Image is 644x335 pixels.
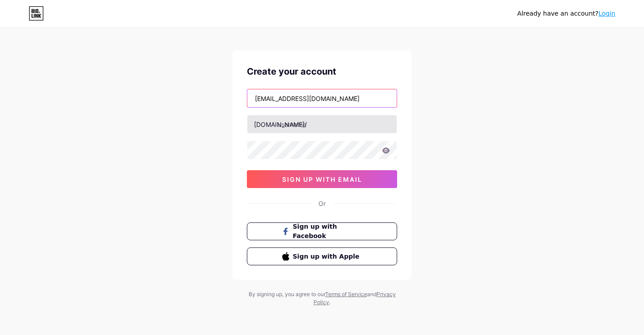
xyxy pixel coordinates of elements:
span: Sign up with Facebook [293,222,362,241]
div: Create your account [247,65,397,78]
span: Sign up with Apple [293,252,362,261]
a: Terms of Service [325,291,367,297]
a: Login [598,10,615,17]
div: [DOMAIN_NAME]/ [254,120,307,129]
input: Email [247,89,397,107]
div: Or [318,199,326,208]
button: Sign up with Apple [247,247,397,265]
div: By signing up, you agree to our and . [246,290,398,306]
button: sign up with email [247,170,397,188]
span: sign up with email [282,176,362,183]
input: username [247,115,397,133]
button: Sign up with Facebook [247,222,397,240]
div: Already have an account? [517,9,615,18]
